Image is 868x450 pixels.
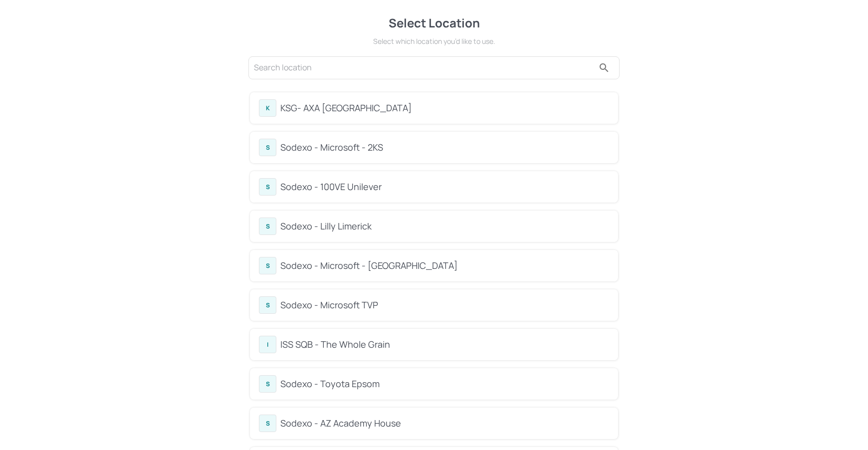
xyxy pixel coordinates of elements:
[259,218,276,235] div: S
[247,36,621,46] div: Select which location you’d like to use.
[280,180,609,194] div: Sodexo - 100VE Unilever
[259,139,276,156] div: S
[247,14,621,32] div: Select Location
[259,336,276,353] div: I
[259,178,276,196] div: S
[280,298,609,312] div: Sodexo - Microsoft TVP
[280,220,609,233] div: Sodexo - Lilly Limerick
[259,296,276,314] div: S
[280,338,609,351] div: ISS SQB - The Whole Grain
[259,257,276,274] div: S
[280,101,609,115] div: KSG- AXA [GEOGRAPHIC_DATA]
[259,99,276,117] div: K
[594,58,614,78] button: search
[259,375,276,393] div: S
[254,60,594,76] input: Search location
[280,141,609,154] div: Sodexo - Microsoft - 2KS
[280,377,609,391] div: Sodexo - Toyota Epsom
[280,259,609,272] div: Sodexo - Microsoft - [GEOGRAPHIC_DATA]
[280,417,609,430] div: Sodexo - AZ Academy House
[259,415,276,432] div: S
